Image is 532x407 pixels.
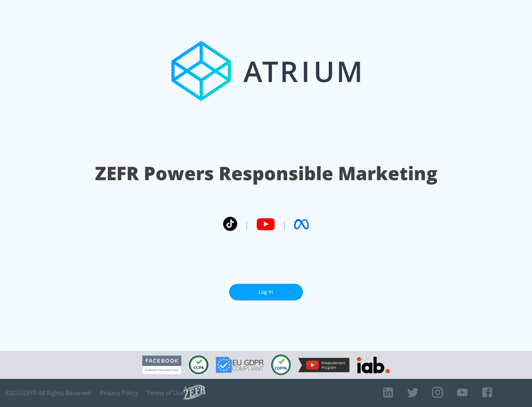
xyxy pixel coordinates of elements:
span: | [245,219,249,230]
img: CCPA Compliant [189,356,208,374]
span: | [282,219,287,230]
a: Terms of Use [147,389,184,397]
h1: ZEFR Powers Responsible Marketing [95,161,437,186]
img: GDPR Compliant [216,357,264,373]
span: © 2025 ZEFR All Rights Reserved [6,389,91,397]
img: Facebook Marketing Partner [142,356,181,374]
img: COPPA Compliant [271,354,291,375]
img: YouTube Measurement Program [298,358,349,372]
a: Privacy Policy [100,389,138,397]
a: Log In [229,284,303,300]
img: IAB [357,357,390,373]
